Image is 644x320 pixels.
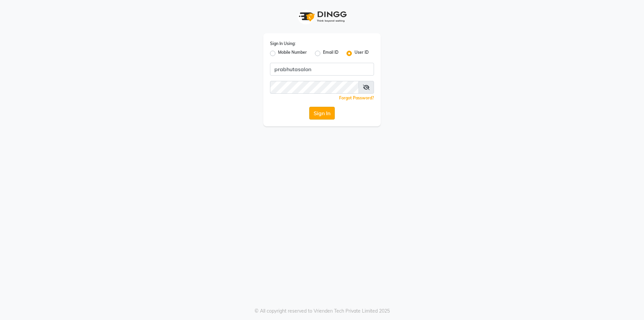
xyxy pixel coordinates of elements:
input: Username [270,63,374,76]
button: Sign In [309,107,335,120]
label: Mobile Number [278,49,307,57]
label: Email ID [323,49,338,57]
img: logo1.svg [295,7,349,27]
a: Forgot Password? [339,95,374,100]
label: User ID [355,49,369,57]
input: Username [270,81,359,94]
label: Sign In Using: [270,41,296,47]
